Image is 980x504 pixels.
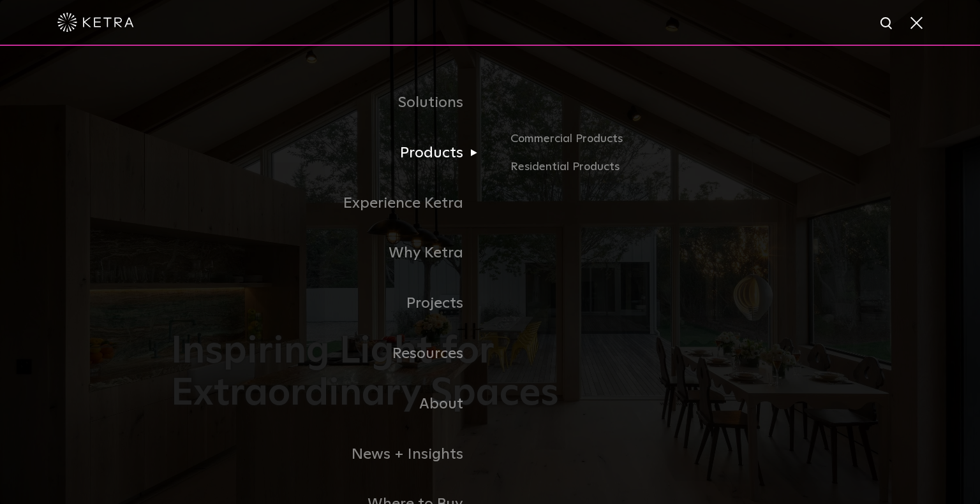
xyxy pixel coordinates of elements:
a: Projects [171,278,490,329]
a: Solutions [171,78,490,128]
a: Commercial Products [510,130,809,158]
a: Resources [171,329,490,379]
a: Products [171,128,490,178]
img: ketra-logo-2019-white [57,13,134,32]
a: Why Ketra [171,228,490,278]
a: About [171,379,490,429]
a: News + Insights [171,429,490,480]
a: Experience Ketra [171,178,490,229]
a: Residential Products [510,158,809,176]
img: search icon [879,16,895,32]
